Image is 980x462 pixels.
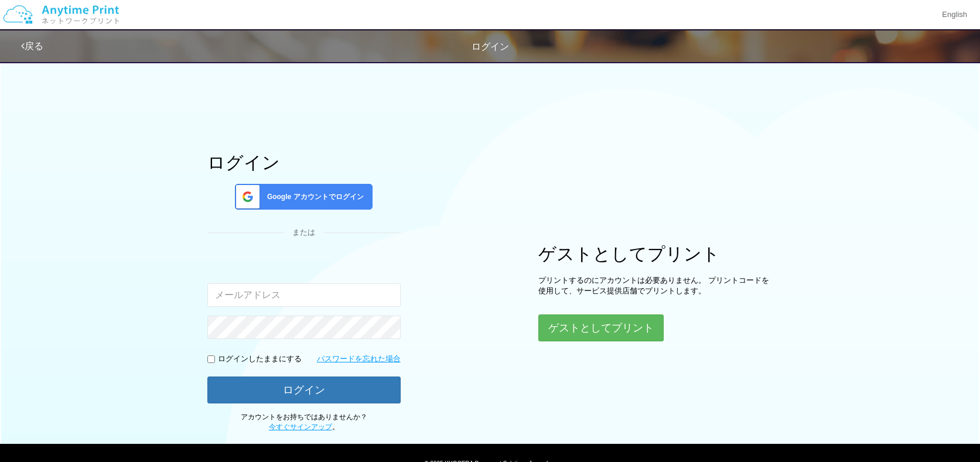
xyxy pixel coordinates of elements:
[269,423,339,431] span: 。
[21,41,43,51] a: 戻る
[218,354,302,365] p: ログインしたままにする
[538,314,664,341] button: ゲストとしてプリント
[207,412,401,432] p: アカウントをお持ちではありませんか？
[538,275,773,297] p: プリントするのにアカウントは必要ありません。 プリントコードを使用して、サービス提供店舗でプリントします。
[262,192,364,202] span: Google アカウントでログイン
[317,354,401,365] a: パスワードを忘れた場合
[207,377,401,403] button: ログイン
[269,423,332,431] a: 今すぐサインアップ
[207,153,401,172] h1: ログイン
[207,283,401,307] input: メールアドレス
[207,227,401,238] div: または
[472,42,509,52] span: ログイン
[538,244,773,263] h1: ゲストとしてプリント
